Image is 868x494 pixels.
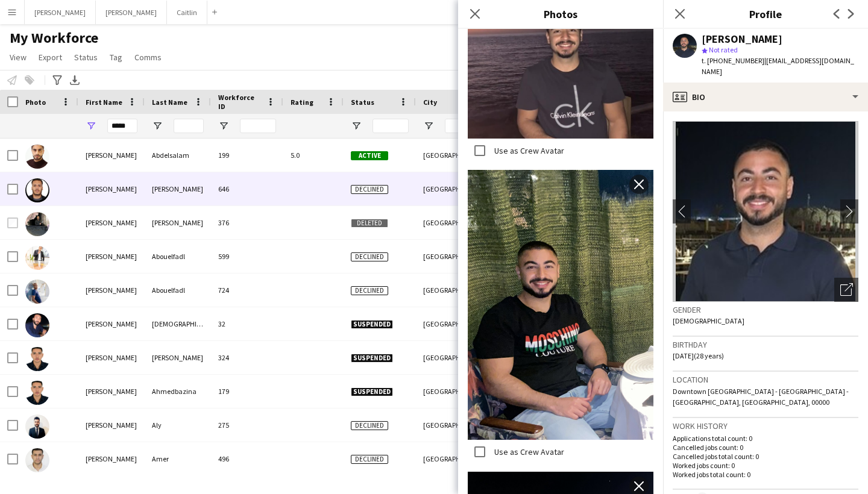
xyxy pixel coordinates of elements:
h3: Work history [673,421,858,431]
span: Suspended [351,320,393,329]
div: [GEOGRAPHIC_DATA] [416,172,488,205]
a: View [5,49,31,65]
div: [GEOGRAPHIC_DATA] [416,206,488,239]
p: Cancelled jobs count: 0 [673,443,858,452]
div: [PERSON_NAME] [78,442,145,475]
span: Declined [351,185,388,194]
span: Rating [291,98,313,107]
div: 179 [211,375,283,408]
div: 646 [211,172,283,205]
app-action-btn: Advanced filters [50,73,64,87]
div: Ahmedbazina [145,375,211,408]
label: Use as Crew Avatar [492,145,564,156]
span: [DATE] (28 years) [673,351,724,360]
input: City Filter Input [445,119,481,133]
img: Ahmed Abouelfadl [25,246,49,270]
img: Ahmed Amer [25,448,49,472]
span: Tag [110,52,122,63]
span: [DEMOGRAPHIC_DATA] [673,316,744,325]
img: Ahmed Abdelsalam [25,145,49,169]
img: Ahmed Ahmedbazina [25,381,49,405]
a: Tag [105,49,127,65]
span: Suspended [351,387,393,396]
a: Status [69,49,102,65]
span: Comms [134,52,162,63]
div: Amer [145,442,211,475]
span: Deleted [351,219,388,228]
a: Comms [130,49,166,65]
span: t. [PHONE_NUMBER] [702,56,764,65]
div: [GEOGRAPHIC_DATA] [416,375,488,408]
input: Row Selection is disabled for this row (unchecked) [7,217,18,228]
div: [GEOGRAPHIC_DATA] [416,442,488,475]
span: Status [74,52,98,63]
span: Export [39,52,62,63]
h3: Location [673,374,858,385]
div: [PERSON_NAME] [78,341,145,374]
div: [PERSON_NAME] [145,206,211,239]
p: Applications total count: 0 [673,434,858,443]
button: [PERSON_NAME] [96,1,167,24]
div: [PERSON_NAME] [78,172,145,205]
h3: Photos [458,6,663,22]
div: [PERSON_NAME] [78,139,145,172]
span: Suspended [351,354,393,363]
p: Worked jobs total count: 0 [673,470,858,479]
input: Last Name Filter Input [174,119,204,133]
button: Open Filter Menu [152,120,163,131]
div: [PERSON_NAME] [702,34,782,45]
span: Declined [351,421,388,430]
img: Ahmed Aly [25,414,49,439]
span: Photo [25,98,46,107]
button: Open Filter Menu [218,120,229,131]
span: Workforce ID [218,93,262,111]
div: [PERSON_NAME] [78,408,145,442]
div: [PERSON_NAME] [145,172,211,205]
button: Caitlin [167,1,207,24]
span: City [423,98,437,107]
div: [GEOGRAPHIC_DATA] [416,274,488,307]
span: Not rated [709,45,738,54]
span: Status [351,98,374,107]
div: 199 [211,139,283,172]
span: First Name [86,98,122,107]
img: Ahmed Abouelfadl [25,280,49,304]
div: Open photos pop-in [834,278,858,302]
div: Abouelfadl [145,274,211,307]
button: Open Filter Menu [351,120,362,131]
h3: Gender [673,304,858,315]
div: [GEOGRAPHIC_DATA] [416,408,488,442]
div: [PERSON_NAME] [78,274,145,307]
span: My Workforce [10,29,98,47]
span: Declined [351,455,388,464]
div: 599 [211,240,283,273]
label: Use as Crew Avatar [492,446,564,457]
h3: Birthday [673,339,858,350]
div: Aly [145,408,211,442]
div: [PERSON_NAME] [78,375,145,408]
app-action-btn: Export XLSX [68,73,82,87]
div: Abdelsalam [145,139,211,172]
div: [GEOGRAPHIC_DATA] [416,307,488,340]
div: [PERSON_NAME] [145,341,211,374]
img: Ahmed Adham [25,313,49,337]
img: Ahmed Ahmed bazina [25,347,49,371]
span: Downtown [GEOGRAPHIC_DATA] - [GEOGRAPHIC_DATA] - [GEOGRAPHIC_DATA], [GEOGRAPHIC_DATA], 00000 [673,387,849,407]
span: | [EMAIL_ADDRESS][DOMAIN_NAME] [702,56,854,76]
div: [PERSON_NAME] [78,307,145,340]
div: [DEMOGRAPHIC_DATA] [145,307,211,340]
input: Status Filter Input [373,119,409,133]
div: [PERSON_NAME] [78,240,145,273]
div: 5.0 [283,139,344,172]
div: 724 [211,274,283,307]
div: [PERSON_NAME] [78,206,145,239]
button: Open Filter Menu [86,120,96,131]
img: Ahmed Abdou Gawi [25,178,49,202]
div: 496 [211,442,283,475]
div: 275 [211,408,283,442]
img: Crew photo 649662 [468,170,653,440]
div: 376 [211,206,283,239]
div: 324 [211,341,283,374]
img: Crew avatar or photo [673,121,858,302]
div: [GEOGRAPHIC_DATA] [416,341,488,374]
